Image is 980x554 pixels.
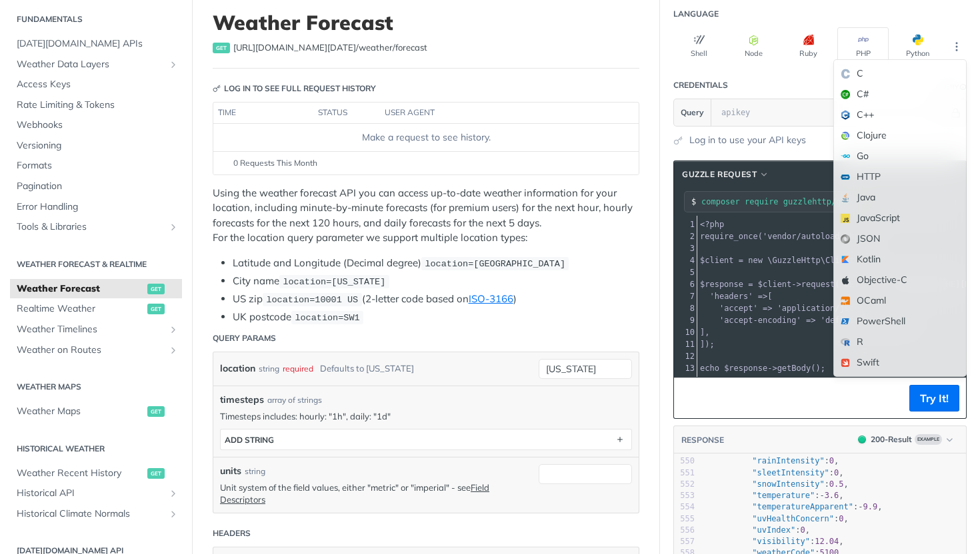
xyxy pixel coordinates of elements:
span: <? [700,220,709,229]
span: Guzzle Request [682,168,757,180]
a: Weather Mapsget [10,402,182,421]
span: 0 [839,514,843,523]
span: -> [767,364,777,373]
span: [ [700,292,773,301]
span: $client [700,256,734,265]
span: get [213,43,230,53]
span: ], [700,328,710,337]
a: Weather on RoutesShow subpages for Weather on Routes [10,340,182,360]
button: 200200-ResultExample [851,433,959,446]
th: status [313,103,380,124]
span: timesteps [220,393,264,407]
button: Query [674,99,711,126]
div: HTTP [834,166,966,187]
div: 11 [674,338,697,350]
span: : , [704,525,810,535]
span: : , [704,456,839,465]
span: Weather Maps [17,405,144,418]
div: 555 [674,513,695,525]
span: "visibility" [752,537,810,546]
span: ( ); [700,232,873,241]
li: UK postcode [233,310,639,325]
input: Request instructions [701,197,955,206]
div: Language [673,8,719,20]
div: 10 [674,326,697,338]
button: Node [728,27,779,65]
span: "temperatureApparent" [752,502,853,511]
a: Weather TimelinesShow subpages for Weather Timelines [10,320,182,340]
span: 200 [858,435,866,443]
span: "uvHealthConcern" [752,514,834,523]
span: Historical API [17,487,165,500]
span: location=[US_STATE] [283,277,385,287]
a: [DATE][DOMAIN_NAME] APIs [10,34,182,54]
span: Versioning [17,139,179,152]
button: Shell [673,27,725,65]
div: 553 [674,490,695,501]
span: get [147,468,165,479]
span: "sleetIntensity" [752,468,829,477]
span: Tools & Libraries [17,220,165,234]
span: = [739,256,743,265]
span: 0 Requests This Month [233,157,317,169]
span: Error Handling [17,200,179,214]
span: 'accept-encoding' [719,316,801,325]
div: PowerShell [834,311,966,332]
span: 12.04 [815,537,839,546]
a: Weather Forecastget [10,279,182,299]
button: PHP [837,27,889,65]
span: "snowIntensity" [752,479,824,489]
button: Ruby [783,27,834,65]
span: : , [704,479,849,489]
div: Make a request to see history. [219,131,633,144]
div: 7 [674,290,697,302]
p: Timesteps includes: hourly: "1h", daily: "1d" [220,410,632,422]
div: 5 [674,266,697,278]
span: : , [704,537,844,546]
div: Defaults to [US_STATE] [320,359,414,378]
span: = [748,280,753,289]
button: Show subpages for Historical Climate Normals [168,509,179,519]
button: Show subpages for Weather on Routes [168,345,179,356]
div: array of strings [267,394,322,406]
span: => [806,316,815,325]
li: US zip (2-letter code based on ) [233,292,639,307]
button: RESPONSE [681,433,725,447]
span: : , [704,502,882,511]
button: ADD string [221,429,631,449]
span: (); [700,256,869,265]
div: 3 [674,242,697,254]
div: 552 [674,479,695,490]
label: location [220,359,255,378]
span: - [858,502,863,511]
div: Headers [213,527,251,539]
div: Go [834,146,966,166]
span: Webhooks [17,119,179,132]
a: Weather Recent Historyget [10,463,182,483]
th: user agent [380,103,612,124]
span: Historical Climate Normals [17,507,165,521]
span: , [700,304,869,313]
span: Formats [17,159,179,172]
span: ]); [700,340,715,349]
div: 556 [674,525,695,536]
span: Example [915,434,942,445]
span: request [801,280,835,289]
span: Weather Timelines [17,323,165,336]
div: Clojure [834,125,966,146]
span: $response [700,280,743,289]
span: 'headers' [709,292,753,301]
div: 8 [674,302,697,314]
h2: Weather Maps [10,381,182,393]
h2: Fundamentals [10,13,182,25]
span: [DATE][DOMAIN_NAME] APIs [17,37,179,51]
div: OCaml [834,290,966,311]
h2: Historical Weather [10,443,182,455]
span: -> [791,280,801,289]
span: 0 [829,456,834,465]
div: Java [834,187,966,208]
span: get [147,284,165,294]
span: get [147,304,165,314]
div: 12 [674,350,697,362]
span: "uvIndex" [752,525,795,535]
